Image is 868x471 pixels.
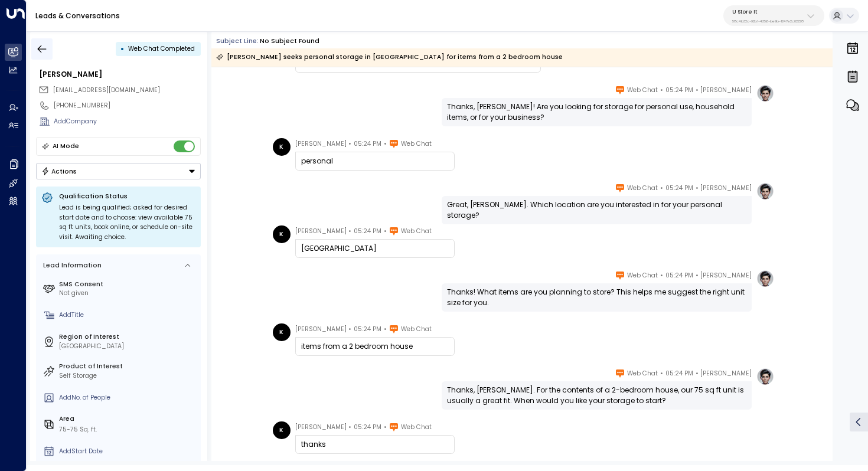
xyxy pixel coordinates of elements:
[59,332,197,342] label: Region of Interest
[627,368,658,380] span: Web Chat
[384,323,387,335] span: •
[696,84,699,96] span: •
[447,199,746,221] div: Great, [PERSON_NAME]. Which location are you interested in for your personal storage?
[732,19,804,24] p: 58c4b32c-92b1-4356-be9b-1247e2c02228
[723,5,824,26] button: U Store It58c4b32c-92b1-4356-be9b-1247e2c02228
[59,203,195,242] div: Lead is being qualified; asked for desired start date and to choose: view available 75 sq ft unit...
[354,138,381,150] span: 05:24 PM
[354,421,381,433] span: 05:24 PM
[216,37,259,45] span: Subject Line:
[295,421,347,433] span: [PERSON_NAME]
[301,243,449,254] div: [GEOGRAPHIC_DATA]
[301,341,449,352] div: items from a 2 bedroom house
[696,182,699,194] span: •
[447,287,746,308] div: Thanks! What items are you planning to store? This helps me suggest the right unit size for you.
[401,138,432,150] span: Web Chat
[665,182,693,194] span: 05:24 PM
[665,368,693,380] span: 05:24 PM
[700,84,752,96] span: [PERSON_NAME]
[59,310,197,320] div: AddTitle
[41,167,77,175] div: Actions
[354,225,381,237] span: 05:24 PM
[59,362,197,371] label: Product of Interest
[39,69,201,80] div: [PERSON_NAME]
[273,138,291,156] div: K
[59,280,197,289] label: SMS Consent
[59,289,197,298] div: Not given
[447,385,746,406] div: Thanks, [PERSON_NAME]. For the contents of a 2-bedroom house, our 75 sq ft unit is usually a grea...
[54,101,201,110] div: [PHONE_NUMBER]
[35,11,120,21] a: Leads & Conversations
[384,225,387,237] span: •
[660,84,663,96] span: •
[700,270,752,282] span: [PERSON_NAME]
[59,447,197,456] div: AddStart Date
[54,117,201,126] div: AddCompany
[295,138,347,150] span: [PERSON_NAME]
[384,138,387,150] span: •
[348,138,351,150] span: •
[348,225,351,237] span: •
[59,192,195,201] p: Qualification Status
[59,414,197,424] label: Area
[120,41,125,57] div: •
[660,182,663,194] span: •
[59,371,197,381] div: Self Storage
[732,8,804,15] p: U Store It
[128,44,195,53] span: Web Chat Completed
[401,225,432,237] span: Web Chat
[53,86,160,94] span: [EMAIL_ADDRESS][DOMAIN_NAME]
[627,182,658,194] span: Web Chat
[216,51,563,63] div: [PERSON_NAME] seeks personal storage in [GEOGRAPHIC_DATA] for items from a 2 bedroom house
[36,163,201,179] div: Button group with a nested menu
[301,439,449,450] div: thanks
[301,156,449,166] div: personal
[696,368,699,380] span: •
[273,421,291,439] div: K
[665,270,693,282] span: 05:24 PM
[401,323,432,335] span: Web Chat
[756,368,774,385] img: profile-logo.png
[59,342,197,351] div: [GEOGRAPHIC_DATA]
[348,421,351,433] span: •
[756,270,774,287] img: profile-logo.png
[401,421,432,433] span: Web Chat
[627,84,658,96] span: Web Chat
[756,182,774,200] img: profile-logo.png
[354,323,381,335] span: 05:24 PM
[53,140,79,152] div: AI Mode
[273,225,291,243] div: K
[273,323,291,341] div: K
[260,37,319,46] div: No subject found
[59,393,197,403] div: AddNo. of People
[700,182,752,194] span: [PERSON_NAME]
[660,270,663,282] span: •
[59,425,97,434] div: 75-75 Sq. ft.
[696,270,699,282] span: •
[53,86,160,95] span: hello@getuniti.com
[756,84,774,102] img: profile-logo.png
[384,421,387,433] span: •
[295,225,347,237] span: [PERSON_NAME]
[348,323,351,335] span: •
[295,323,347,335] span: [PERSON_NAME]
[36,163,201,179] button: Actions
[700,368,752,380] span: [PERSON_NAME]
[40,261,102,270] div: Lead Information
[665,84,693,96] span: 05:24 PM
[447,102,746,123] div: Thanks, [PERSON_NAME]! Are you looking for storage for personal use, household items, or for your...
[660,368,663,380] span: •
[627,270,658,282] span: Web Chat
